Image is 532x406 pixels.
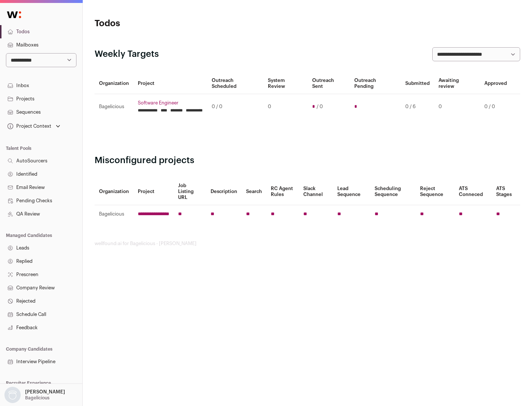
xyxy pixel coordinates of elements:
[206,178,242,205] th: Description
[25,395,50,401] p: Bagelicious
[299,178,333,205] th: Slack Channel
[138,100,203,106] a: Software Engineer
[133,73,207,94] th: Project
[480,94,511,120] td: 0 / 0
[6,121,62,131] button: Open dropdown
[492,178,520,205] th: ATS Stages
[454,178,491,205] th: ATS Conneced
[416,178,455,205] th: Reject Sequence
[3,387,66,403] button: Open dropdown
[401,73,434,94] th: Submitted
[95,18,236,30] h1: Todos
[6,123,51,129] div: Project Context
[434,73,480,94] th: Awaiting review
[350,73,400,94] th: Outreach Pending
[207,94,263,120] td: 0 / 0
[95,73,133,94] th: Organization
[3,7,25,22] img: Wellfound
[133,178,174,205] th: Project
[263,73,307,94] th: System Review
[266,178,299,205] th: RC Agent Rules
[207,73,263,94] th: Outreach Scheduled
[480,73,511,94] th: Approved
[95,94,133,120] td: Bagelicious
[370,178,416,205] th: Scheduling Sequence
[401,94,434,120] td: 0 / 6
[95,48,159,60] h2: Weekly Targets
[242,178,266,205] th: Search
[4,387,21,403] img: nopic.png
[95,205,133,223] td: Bagelicious
[25,389,65,395] p: [PERSON_NAME]
[308,73,350,94] th: Outreach Sent
[263,94,307,120] td: 0
[95,178,133,205] th: Organization
[95,241,520,247] footer: wellfound:ai for Bagelicious - [PERSON_NAME]
[174,178,206,205] th: Job Listing URL
[434,94,480,120] td: 0
[333,178,370,205] th: Lead Sequence
[317,104,323,110] span: / 0
[95,155,520,166] h2: Misconfigured projects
